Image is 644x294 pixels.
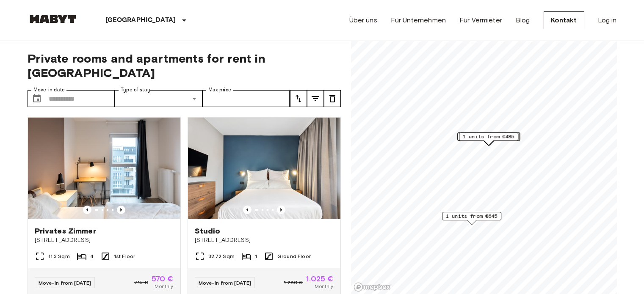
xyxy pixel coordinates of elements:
[457,132,520,146] div: Map marker
[28,90,45,107] button: Choose date
[349,15,377,25] a: Über uns
[446,212,498,220] span: 1 units from €645
[28,51,341,80] span: Private rooms and apartments for rent in [GEOGRAPHIC_DATA]
[195,226,221,236] span: Studio
[442,212,501,225] div: Map marker
[33,86,65,93] label: Move-in date
[307,90,324,107] button: tune
[28,15,78,23] img: Habyt
[188,118,340,219] img: Marketing picture of unit DE-01-481-006-01
[152,275,174,283] span: 570 €
[598,15,617,25] a: Log in
[134,279,148,286] span: 715 €
[83,206,91,214] button: Previous image
[117,206,125,214] button: Previous image
[284,279,303,286] span: 1.280 €
[35,236,174,245] span: [STREET_ADDRESS]
[105,15,176,25] p: [GEOGRAPHIC_DATA]
[90,253,94,260] span: 4
[28,118,180,219] img: Marketing picture of unit DE-01-12-003-01Q
[459,15,502,25] a: Für Vermieter
[255,253,257,260] span: 1
[199,280,252,286] span: Move-in from [DATE]
[243,206,252,214] button: Previous image
[155,283,173,290] span: Monthly
[121,86,150,93] label: Type of stay
[195,236,334,245] span: [STREET_ADDRESS]
[324,90,341,107] button: tune
[208,86,231,93] label: Max price
[306,275,333,283] span: 1.025 €
[35,226,96,236] span: Privates Zimmer
[391,15,446,25] a: Für Unternehmen
[544,11,584,29] a: Kontakt
[315,283,333,290] span: Monthly
[463,133,514,140] span: 1 units from €485
[114,253,135,260] span: 1st Floor
[39,280,91,286] span: Move-in from [DATE]
[277,206,285,214] button: Previous image
[516,15,530,25] a: Blog
[48,253,70,260] span: 11.3 Sqm
[354,282,391,292] a: Mapbox logo
[208,253,235,260] span: 32.72 Sqm
[277,253,311,260] span: Ground Floor
[290,90,307,107] button: tune
[459,132,518,146] div: Map marker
